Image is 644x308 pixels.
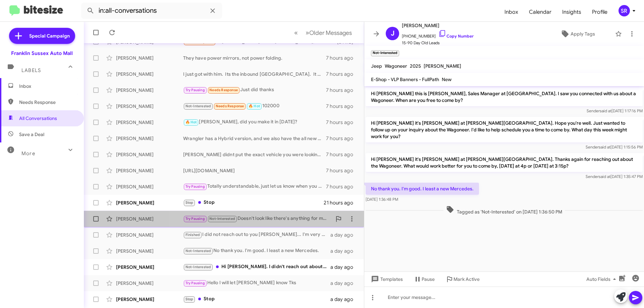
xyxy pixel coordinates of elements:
div: Hello I will let [PERSON_NAME] know Tks [183,279,330,287]
div: [PERSON_NAME] [116,232,183,238]
span: Auto Fields [586,273,619,285]
span: Not-Interested [185,249,211,253]
div: 7 hours ago [326,119,359,126]
div: 7 hours ago [326,103,359,110]
p: No thank you. I'm good. I least a new Mercedes. [366,183,479,195]
p: Hi [PERSON_NAME] this is [PERSON_NAME], Sales Manager at [GEOGRAPHIC_DATA]. I saw you connected w... [366,87,643,106]
div: [PERSON_NAME] [116,71,183,77]
div: Stop [183,295,330,303]
div: I just got with him. Its the inbound [GEOGRAPHIC_DATA]. It should he here before the end of the m... [183,71,326,77]
div: Hi [PERSON_NAME]. I didn't reach out about a vehicle. I leased a jeep compass a year ago. I spoke... [183,263,330,271]
div: a day ago [330,248,359,254]
div: [PERSON_NAME] didnt put the exact vehicle you were looking at, what was the vehicle? Maybe I can ... [183,151,326,158]
div: They have power mirrors, not power folding. [183,55,326,61]
button: Pause [408,273,440,285]
button: Apply Tags [543,28,612,40]
div: [PERSON_NAME] [116,167,183,174]
span: Save a Deal [19,131,44,138]
span: Try Pausing [185,184,205,189]
div: 7 hours ago [326,167,359,174]
span: Tagged as 'Not-Interested' on [DATE] 1:36:50 PM [443,205,565,215]
div: 102000 [183,102,326,110]
span: [DATE] 1:36:48 PM [366,197,398,202]
div: [PERSON_NAME] [116,280,183,287]
span: Labels [21,67,41,73]
div: 7 hours ago [326,87,359,94]
a: Insights [557,2,587,22]
span: said at [599,174,610,179]
div: [PERSON_NAME] [116,119,183,126]
span: Sender [DATE] 1:15:56 PM [586,144,643,149]
div: a day ago [330,264,359,270]
button: Next [302,26,356,40]
small: Not-Interested [371,50,399,56]
span: [PERSON_NAME] [402,21,474,29]
span: Sender [DATE] 1:17:16 PM [587,108,643,113]
div: [PERSON_NAME] [116,183,183,190]
div: [PERSON_NAME] [116,248,183,254]
span: Not-Interested [185,265,211,269]
span: Jeep [371,63,382,69]
span: Try Pausing [185,281,205,285]
span: Needs Response [19,99,76,106]
div: 7 hours ago [326,135,359,142]
span: Needs Response [209,88,238,92]
nav: Page navigation example [290,26,356,40]
div: Doesn't look like there's anything for me at your place. Your prices don't go lower than 10 G's. [183,215,332,223]
button: Mark Active [440,273,485,285]
div: [PERSON_NAME] [116,296,183,303]
div: [PERSON_NAME] [116,151,183,158]
div: 7 hours ago [326,71,359,77]
div: [PERSON_NAME] [116,55,183,61]
span: New [442,76,451,82]
span: Older Messages [309,29,352,37]
p: Hi [PERSON_NAME] it's [PERSON_NAME] at [PERSON_NAME][GEOGRAPHIC_DATA]. Hope you're well. Just wan... [366,117,643,142]
button: Previous [290,26,302,40]
span: Pause [422,273,435,285]
span: Not-Interested [185,104,211,108]
div: Franklin Sussex Auto Mall [11,50,73,57]
span: J [391,28,394,39]
div: 21 hours ago [324,199,359,206]
div: Just did thanks [183,86,326,94]
span: More [21,150,35,157]
p: Hi [PERSON_NAME] it's [PERSON_NAME] at [PERSON_NAME][GEOGRAPHIC_DATA]. Thanks again for reaching ... [366,153,643,172]
span: 2025 [410,63,421,69]
div: a day ago [330,280,359,287]
span: « [294,28,298,37]
span: Inbox [19,83,76,89]
div: SR [619,5,630,16]
div: a day ago [330,232,359,238]
a: Special Campaign [9,28,75,44]
span: Apply Tags [571,28,595,40]
button: SR [613,5,637,16]
div: [PERSON_NAME] [116,135,183,142]
div: No thank you. I'm good. I least a new Mercedes. [183,247,330,255]
div: [PERSON_NAME] [116,103,183,110]
div: 7 hours ago [326,55,359,61]
div: [PERSON_NAME] [116,215,183,222]
div: a day ago [330,296,359,303]
span: Special Campaign [29,33,70,39]
div: Stop [183,199,324,206]
span: Not-Interested [209,217,235,221]
div: 7 hours ago [326,183,359,190]
span: [PHONE_NUMBER] [402,29,474,40]
span: Finished [185,233,200,237]
span: Try Pausing [185,217,205,221]
span: Sender [DATE] 1:35:47 PM [586,174,643,179]
span: Templates [370,273,403,285]
span: 🔥 Hot [249,104,260,108]
span: Needs Response [216,104,244,108]
div: [PERSON_NAME] [116,87,183,94]
span: All Conversations [19,115,57,122]
span: [PERSON_NAME] [424,63,461,69]
span: 🔥 Hot [185,120,197,124]
span: Wagoneer [385,63,407,69]
a: Calendar [524,2,557,22]
span: » [306,28,309,37]
span: Stop [185,200,194,205]
div: [PERSON_NAME] [116,199,183,206]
